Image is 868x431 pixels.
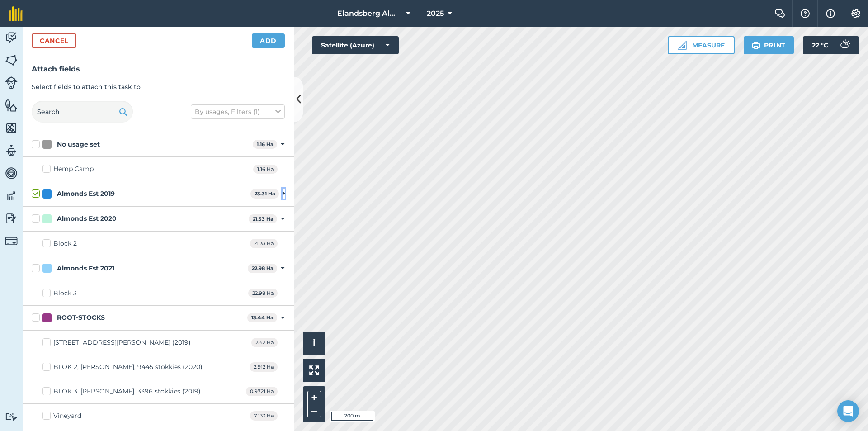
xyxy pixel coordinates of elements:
span: Elandsberg Almonds [337,8,402,19]
div: Almonds Est 2020 [57,214,117,223]
img: svg+xml;base64,PHN2ZyB4bWxucz0iaHR0cDovL3d3dy53My5vcmcvMjAwMC9zdmciIHdpZHRoPSI1NiIgaGVpZ2h0PSI2MC... [5,121,18,135]
span: 2.912 Ha [250,362,278,372]
img: svg+xml;base64,PD94bWwgdmVyc2lvbj0iMS4wIiBlbmNvZGluZz0idXRmLTgiPz4KPCEtLSBHZW5lcmF0b3I6IEFkb2JlIE... [5,144,18,157]
button: i [303,332,325,355]
img: svg+xml;base64,PHN2ZyB4bWxucz0iaHR0cDovL3d3dy53My5vcmcvMjAwMC9zdmciIHdpZHRoPSIxNyIgaGVpZ2h0PSIxNy... [826,8,835,19]
div: Open Intercom Messenger [837,400,859,422]
button: By usages, Filters (1) [191,104,285,119]
span: 22.98 Ha [248,289,278,298]
div: Hemp Camp [53,164,94,174]
img: svg+xml;base64,PD94bWwgdmVyc2lvbj0iMS4wIiBlbmNvZGluZz0idXRmLTgiPz4KPCEtLSBHZW5lcmF0b3I6IEFkb2JlIE... [5,412,18,421]
button: Print [744,36,794,54]
p: Select fields to attach this task to [32,82,285,92]
strong: 21.33 Ha [253,216,274,222]
div: Block 3 [53,289,77,298]
strong: 1.16 Ha [257,141,274,147]
img: Two speech bubbles overlapping with the left bubble in the forefront [774,9,785,18]
strong: 22.98 Ha [252,265,274,271]
span: 2025 [427,8,444,19]
img: svg+xml;base64,PD94bWwgdmVyc2lvbj0iMS4wIiBlbmNvZGluZz0idXRmLTgiPz4KPCEtLSBHZW5lcmF0b3I6IEFkb2JlIE... [5,166,18,180]
span: 2.42 Ha [251,338,278,347]
img: svg+xml;base64,PHN2ZyB4bWxucz0iaHR0cDovL3d3dy53My5vcmcvMjAwMC9zdmciIHdpZHRoPSIxOSIgaGVpZ2h0PSIyNC... [752,40,760,51]
img: Four arrows, one pointing top left, one top right, one bottom right and the last bottom left [309,365,319,375]
strong: 13.44 Ha [251,314,274,321]
span: 22 ° C [812,36,828,54]
img: svg+xml;base64,PHN2ZyB4bWxucz0iaHR0cDovL3d3dy53My5vcmcvMjAwMC9zdmciIHdpZHRoPSI1NiIgaGVpZ2h0PSI2MC... [5,99,18,112]
div: Vineyard [53,411,81,421]
div: BLOK 3, [PERSON_NAME], 3396 stokkies (2019) [53,387,201,396]
span: i [313,337,316,349]
span: 0.9721 Ha [246,387,278,396]
strong: 23.31 Ha [255,190,275,197]
h3: Attach fields [32,63,285,75]
img: svg+xml;base64,PD94bWwgdmVyc2lvbj0iMS4wIiBlbmNvZGluZz0idXRmLTgiPz4KPCEtLSBHZW5lcmF0b3I6IEFkb2JlIE... [5,212,18,225]
div: Almonds Est 2019 [57,189,115,199]
div: Block 2 [53,239,77,248]
span: 7.133 Ha [250,411,278,421]
button: Measure [668,36,735,54]
button: + [307,391,321,404]
img: svg+xml;base64,PHN2ZyB4bWxucz0iaHR0cDovL3d3dy53My5vcmcvMjAwMC9zdmciIHdpZHRoPSIxOSIgaGVpZ2h0PSIyNC... [119,106,127,117]
button: 22 °C [803,36,859,54]
button: – [307,404,321,417]
img: fieldmargin Logo [9,6,23,21]
div: ROOT-STOCKS [57,313,105,322]
img: svg+xml;base64,PD94bWwgdmVyc2lvbj0iMS4wIiBlbmNvZGluZz0idXRmLTgiPz4KPCEtLSBHZW5lcmF0b3I6IEFkb2JlIE... [5,235,18,247]
div: BLOK 2, [PERSON_NAME], 9445 stokkies (2020) [53,362,203,372]
input: Search [32,101,133,123]
button: Add [252,33,285,48]
img: svg+xml;base64,PD94bWwgdmVyc2lvbj0iMS4wIiBlbmNvZGluZz0idXRmLTgiPz4KPCEtLSBHZW5lcmF0b3I6IEFkb2JlIE... [5,76,18,89]
img: svg+xml;base64,PD94bWwgdmVyc2lvbj0iMS4wIiBlbmNvZGluZz0idXRmLTgiPz4KPCEtLSBHZW5lcmF0b3I6IEFkb2JlIE... [835,36,854,54]
img: A cog icon [850,9,861,18]
img: svg+xml;base64,PHN2ZyB4bWxucz0iaHR0cDovL3d3dy53My5vcmcvMjAwMC9zdmciIHdpZHRoPSI1NiIgaGVpZ2h0PSI2MC... [5,53,18,67]
button: Cancel [32,33,76,48]
div: Almonds Est 2021 [57,264,114,273]
img: svg+xml;base64,PD94bWwgdmVyc2lvbj0iMS4wIiBlbmNvZGluZz0idXRmLTgiPz4KPCEtLSBHZW5lcmF0b3I6IEFkb2JlIE... [5,189,18,203]
img: Ruler icon [678,41,687,50]
img: A question mark icon [800,9,811,18]
span: 1.16 Ha [253,165,278,174]
img: svg+xml;base64,PD94bWwgdmVyc2lvbj0iMS4wIiBlbmNvZGluZz0idXRmLTgiPz4KPCEtLSBHZW5lcmF0b3I6IEFkb2JlIE... [5,31,18,44]
div: No usage set [57,140,100,149]
span: 21.33 Ha [250,239,278,248]
div: [STREET_ADDRESS][PERSON_NAME] (2019) [53,338,191,347]
button: Satellite (Azure) [312,36,399,54]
